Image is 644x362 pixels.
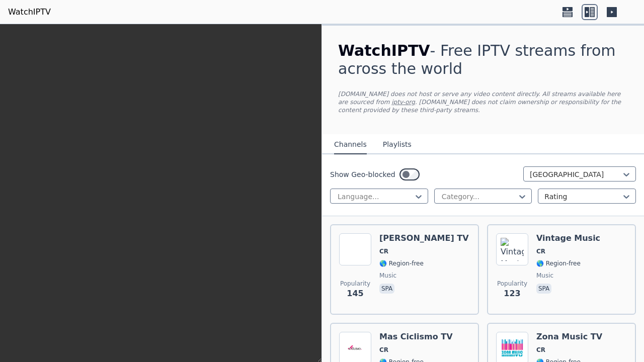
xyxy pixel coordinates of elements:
a: iptv-org [391,99,415,106]
span: CR [379,346,388,354]
span: music [379,271,396,280]
button: Channels [334,135,367,154]
span: Popularity [340,280,370,288]
h6: [PERSON_NAME] TV [379,233,469,243]
p: spa [536,284,551,294]
h1: - Free IPTV streams from across the world [338,42,628,78]
span: CR [379,247,388,255]
h6: Vintage Music [536,233,600,243]
h6: Mas Ciclismo TV [379,332,453,342]
button: Playlists [383,135,412,154]
span: Popularity [497,280,527,288]
img: Vintage Music [496,233,528,265]
span: 🌎 Region-free [536,259,581,267]
img: Urbano TV [339,233,371,265]
span: music [536,271,553,280]
a: WatchIPTV [8,6,51,18]
span: 🌎 Region-free [379,259,424,267]
span: CR [536,346,545,354]
span: CR [536,247,545,255]
p: spa [379,284,394,294]
span: 145 [347,288,363,300]
span: WatchIPTV [338,42,430,59]
h6: Zona Music TV [536,332,602,342]
p: [DOMAIN_NAME] does not host or serve any video content directly. All streams available here are s... [338,90,628,114]
label: Show Geo-blocked [330,169,395,179]
span: 123 [504,288,520,300]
